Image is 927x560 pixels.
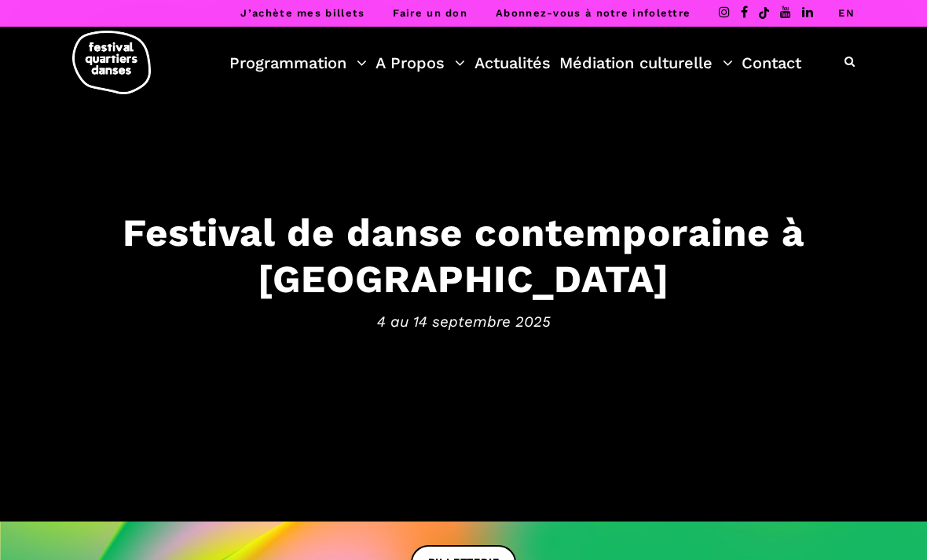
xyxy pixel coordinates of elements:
a: Actualités [474,49,551,76]
a: Médiation culturelle [559,49,733,76]
img: logo-fqd-med [72,31,151,94]
span: 4 au 14 septembre 2025 [16,310,911,334]
a: J’achète mes billets [240,7,365,19]
h3: Festival de danse contemporaine à [GEOGRAPHIC_DATA] [16,210,911,302]
a: Abonnez-vous à notre infolettre [496,7,691,19]
a: A Propos [376,49,465,76]
a: Contact [742,49,801,76]
a: EN [838,7,855,19]
a: Programmation [229,49,367,76]
a: Faire un don [393,7,467,19]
